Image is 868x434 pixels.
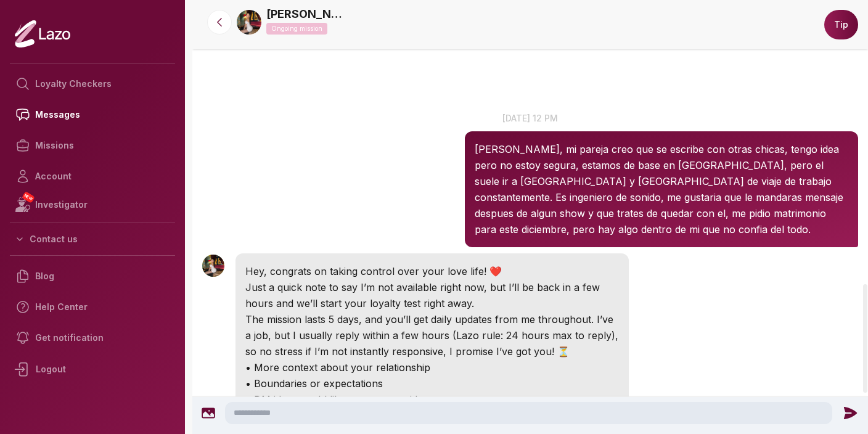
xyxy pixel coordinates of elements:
[192,112,868,125] p: [DATE] 12 pm
[824,10,858,39] button: Tip
[245,391,619,407] p: • DM ideas you'd like me to start with
[10,353,175,385] div: Logout
[10,192,175,218] a: NEWInvestigator
[245,375,619,391] p: • Boundaries or expectations
[245,279,619,311] p: Just a quick note to say I’m not available right now, but I’ll be back in a few hours and we’ll s...
[475,141,848,237] p: [PERSON_NAME], mi pareja creo que se escribe con otras chicas, tengo idea pero no estoy segura, e...
[10,68,175,99] a: Loyalty Checkers
[10,161,175,192] a: Account
[22,191,35,203] span: NEW
[10,99,175,130] a: Messages
[245,359,619,375] p: • More context about your relationship
[10,130,175,161] a: Missions
[10,261,175,292] a: Blog
[10,292,175,322] a: Help Center
[10,228,175,250] button: Contact us
[266,23,327,35] p: Ongoing mission
[245,263,619,279] p: Hey, congrats on taking control over your love life! ❤️
[266,6,346,23] a: [PERSON_NAME]
[245,311,619,359] p: The mission lasts 5 days, and you’ll get daily updates from me throughout. I’ve a job, but I usua...
[237,10,261,35] img: 53ea768d-6708-4c09-8be7-ba74ddaa1210
[202,255,224,277] img: User avatar
[10,322,175,353] a: Get notification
